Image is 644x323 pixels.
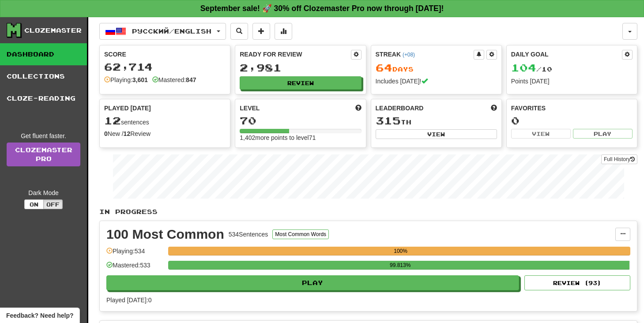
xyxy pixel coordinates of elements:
button: More stats [275,23,292,40]
div: Clozemaster [24,26,82,35]
div: 534 Sentences [229,230,268,239]
button: Add sentence to collection [252,23,270,40]
strong: September sale! 🚀 30% off Clozemaster Pro now through [DATE]! [200,4,444,13]
div: sentences [104,115,226,127]
button: Full History [601,154,637,164]
div: Dark Mode [7,188,80,197]
div: Includes [DATE]! [376,77,497,86]
div: 70 [240,115,361,126]
span: Leaderboard [376,104,424,113]
div: 1,402 more points to level 71 [240,133,361,142]
button: Русский/English [99,23,226,40]
div: Ready for Review [240,50,350,59]
p: In Progress [99,207,637,216]
div: 0 [511,115,633,126]
a: (+08) [403,52,415,58]
span: Level [240,104,260,113]
span: Score more points to level up [355,104,362,113]
button: On [24,199,44,209]
strong: 12 [124,130,131,137]
div: 99.813% [171,261,629,270]
div: 2,981 [240,62,361,73]
button: View [376,129,497,139]
button: Play [573,129,633,139]
div: Get fluent faster. [7,131,80,140]
div: New / Review [104,129,226,138]
div: 100 Most Common [106,228,224,241]
div: 100% [171,247,630,255]
button: Most Common Words [272,229,329,239]
button: Search sentences [230,23,248,40]
button: Review (93) [524,275,630,290]
span: Русский / English [132,27,211,35]
span: 64 [376,61,392,74]
div: Favorites [511,104,633,113]
strong: 0 [104,130,108,137]
div: Streak [376,50,474,59]
div: Daily Goal [511,50,622,60]
span: Open feedback widget [6,311,73,320]
div: Mastered: [152,75,196,84]
span: 104 [511,61,536,74]
button: Play [106,275,519,290]
div: Mastered: 533 [106,261,164,275]
div: Points [DATE] [511,77,633,86]
div: Day s [376,62,497,74]
button: View [511,129,571,139]
button: Off [43,199,63,209]
div: Playing: 534 [106,247,164,261]
span: This week in points, UTC [491,104,497,113]
div: 62,714 [104,61,226,72]
span: 12 [104,114,121,127]
span: 315 [376,114,401,127]
span: Played [DATE] [104,104,151,113]
strong: 847 [186,76,196,83]
span: Played [DATE]: 0 [106,297,151,304]
span: / 10 [511,65,552,73]
div: Playing: [104,75,148,84]
div: Score [104,50,226,59]
strong: 3,601 [132,76,148,83]
a: ClozemasterPro [7,143,80,166]
div: th [376,115,497,127]
button: Review [240,76,361,90]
